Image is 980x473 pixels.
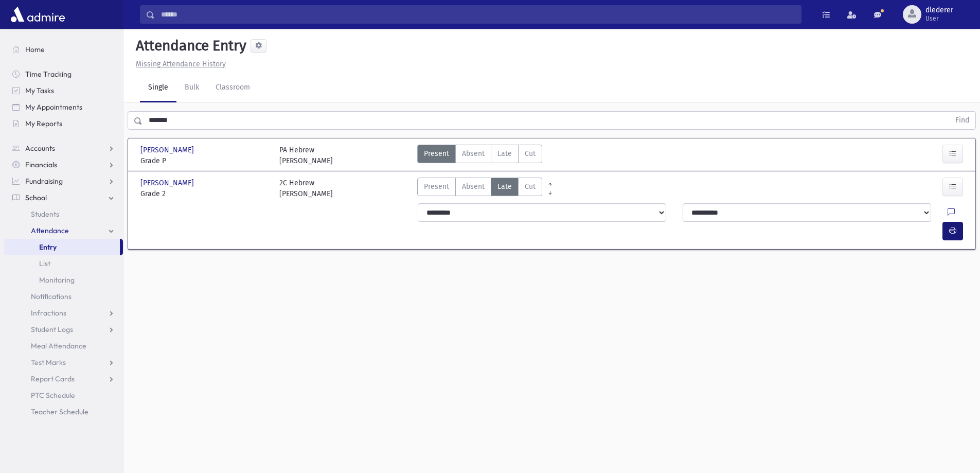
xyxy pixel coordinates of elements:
a: Time Tracking [4,66,123,82]
h5: Attendance Entry [132,37,246,55]
a: School [4,189,123,206]
span: Fundraising [25,177,63,186]
a: My Reports [4,115,123,132]
a: Notifications [4,288,123,305]
span: My Appointments [25,102,82,112]
a: Teacher Schedule [4,404,123,420]
span: Home [25,45,45,54]
a: Student Logs [4,321,123,338]
a: Single [140,74,176,102]
a: Classroom [207,74,258,102]
a: Bulk [176,74,207,102]
div: PA Hebrew [PERSON_NAME] [279,145,333,166]
a: Attendance [4,222,123,239]
span: Cut [525,148,536,159]
a: Home [4,41,123,58]
span: Absent [462,181,485,192]
span: Absent [462,148,485,159]
span: Test Marks [31,358,66,367]
span: Student Logs [31,325,73,334]
span: Cut [525,181,536,192]
span: User [925,14,953,23]
a: Entry [4,239,120,255]
span: Monitoring [39,275,75,285]
span: My Tasks [25,86,54,95]
a: Meal Attendance [4,338,123,354]
a: Accounts [4,140,123,156]
a: My Appointments [4,99,123,115]
a: Report Cards [4,371,123,387]
span: Present [424,181,449,192]
a: Missing Attendance History [132,60,226,68]
button: Find [949,112,975,129]
a: Infractions [4,305,123,321]
u: Missing Attendance History [136,60,226,68]
span: School [25,193,47,202]
span: Infractions [31,308,66,318]
a: Fundraising [4,173,123,189]
a: List [4,255,123,272]
a: Financials [4,156,123,173]
span: Time Tracking [25,69,72,79]
span: List [39,259,50,268]
span: Teacher Schedule [31,407,88,416]
a: Students [4,206,123,222]
span: Present [424,148,449,159]
span: [PERSON_NAME] [140,145,196,155]
span: Grade P [140,155,269,166]
span: Students [31,209,59,219]
span: My Reports [25,119,62,128]
a: Monitoring [4,272,123,288]
span: dlederer [925,6,953,14]
a: Test Marks [4,354,123,371]
span: Late [497,181,512,192]
input: Search [155,5,801,24]
div: 2C Hebrew [PERSON_NAME] [279,178,333,199]
img: AdmirePro [8,4,67,25]
a: My Tasks [4,82,123,99]
div: AttTypes [417,178,542,199]
a: PTC Schedule [4,387,123,404]
span: Financials [25,160,57,169]
span: Accounts [25,144,55,153]
span: Notifications [31,292,72,301]
span: Attendance [31,226,69,235]
span: PTC Schedule [31,391,75,400]
span: Entry [39,242,57,252]
span: Late [497,148,512,159]
span: Meal Attendance [31,341,86,351]
div: AttTypes [417,145,542,166]
span: Grade 2 [140,188,269,199]
span: [PERSON_NAME] [140,178,196,188]
span: Report Cards [31,374,75,383]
